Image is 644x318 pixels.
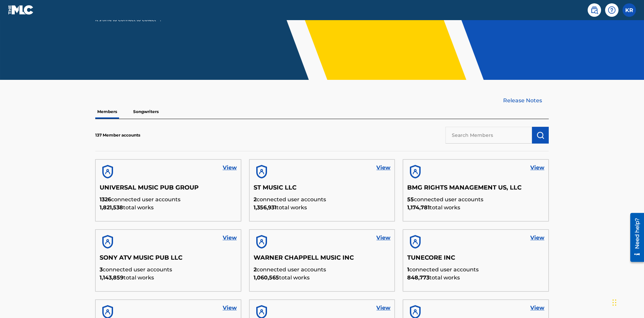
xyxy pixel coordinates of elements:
[407,234,423,250] img: account
[407,266,544,274] p: connected user accounts
[131,105,161,119] p: Songwriters
[100,204,237,212] p: total works
[100,196,111,203] span: 1326
[8,5,34,15] img: MLC Logo
[407,274,429,281] span: 848,773
[407,164,423,180] img: account
[100,196,237,204] p: connected user accounts
[223,304,237,312] a: View
[407,254,544,266] h5: TUNECORE INC
[254,266,257,273] span: 2
[608,6,616,14] img: help
[407,204,430,211] span: 1,174,781
[605,3,619,17] div: Help
[95,105,119,119] p: Members
[503,97,549,105] a: Release Notes
[254,266,391,274] p: connected user accounts
[100,204,123,211] span: 1,821,538
[223,164,237,172] a: View
[407,184,544,196] h5: BMG RIGHTS MANAGEMENT US, LLC
[612,293,616,313] div: Drag
[100,254,237,266] h5: SONY ATV MUSIC PUB LLC
[254,274,279,281] span: 1,060,565
[407,274,544,282] p: total works
[254,196,257,203] span: 2
[254,274,391,282] p: total works
[100,274,237,282] p: total works
[254,196,391,204] p: connected user accounts
[100,274,123,281] span: 1,143,859
[445,127,532,144] input: Search Members
[536,131,544,139] img: Search Works
[407,196,544,204] p: connected user accounts
[376,164,390,172] a: View
[254,204,391,212] p: total works
[376,234,390,242] a: View
[530,304,544,312] a: View
[100,266,237,274] p: connected user accounts
[95,132,140,138] p: 137 Member accounts
[100,266,103,273] span: 3
[530,164,544,172] a: View
[590,6,598,14] img: search
[407,266,409,273] span: 1
[223,234,237,242] a: View
[530,234,544,242] a: View
[407,196,414,203] span: 55
[100,234,116,250] img: account
[376,304,390,312] a: View
[625,210,644,265] iframe: Resource Center
[254,254,391,266] h5: WARNER CHAPPELL MUSIC INC
[100,184,237,196] h5: UNIVERSAL MUSIC PUB GROUP
[610,286,644,318] iframe: Chat Widget
[254,204,276,211] span: 1,356,931
[623,3,636,17] div: User Menu
[407,204,544,212] p: total works
[254,164,270,180] img: account
[254,234,270,250] img: account
[100,164,116,180] img: account
[588,3,601,17] a: Public Search
[254,184,391,196] h5: ST MUSIC LLC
